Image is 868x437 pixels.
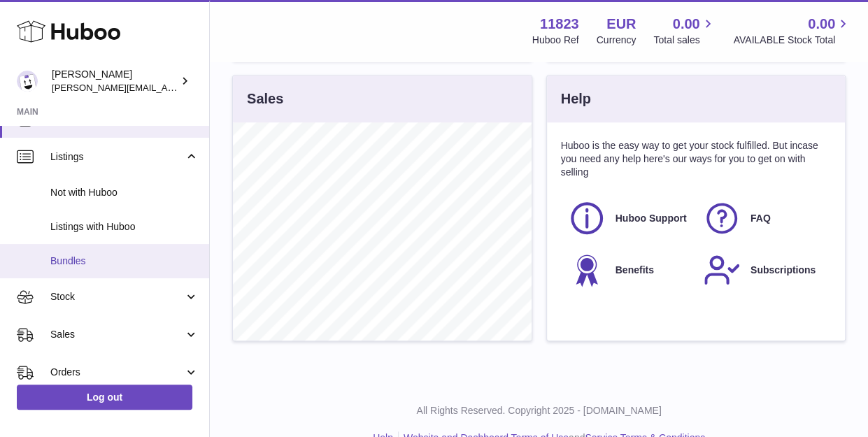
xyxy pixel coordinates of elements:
[703,251,824,289] a: Subscriptions
[561,139,832,179] p: Huboo is the easy way to get your stock fulfilled. But incase you need any help here's our ways f...
[52,68,178,94] div: [PERSON_NAME]
[50,150,184,164] span: Listings
[50,328,184,341] span: Sales
[50,220,199,234] span: Listings with Huboo
[17,385,192,410] a: Log out
[50,366,184,379] span: Orders
[616,264,654,277] span: Benefits
[808,15,835,34] span: 0.00
[52,82,280,93] span: [PERSON_NAME][EMAIL_ADDRESS][DOMAIN_NAME]
[568,251,689,289] a: Benefits
[606,15,636,34] strong: EUR
[50,255,199,268] span: Bundles
[750,264,816,277] span: Subscriptions
[597,34,636,47] div: Currency
[673,15,700,34] span: 0.00
[50,290,184,303] span: Stock
[540,15,579,34] strong: 11823
[247,89,283,108] h3: Sales
[532,34,579,47] div: Huboo Ref
[733,15,851,47] a: 0.00 AVAILABLE Stock Total
[17,71,38,92] img: gianni.rofi@frieslandcampina.com
[653,34,716,47] span: Total sales
[561,89,591,108] h3: Help
[703,199,824,237] a: FAQ
[568,199,689,237] a: Huboo Support
[50,186,199,199] span: Not with Huboo
[750,212,771,225] span: FAQ
[221,404,857,417] p: All Rights Reserved. Copyright 2025 - [DOMAIN_NAME]
[653,15,716,47] a: 0.00 Total sales
[616,212,687,225] span: Huboo Support
[733,34,851,47] span: AVAILABLE Stock Total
